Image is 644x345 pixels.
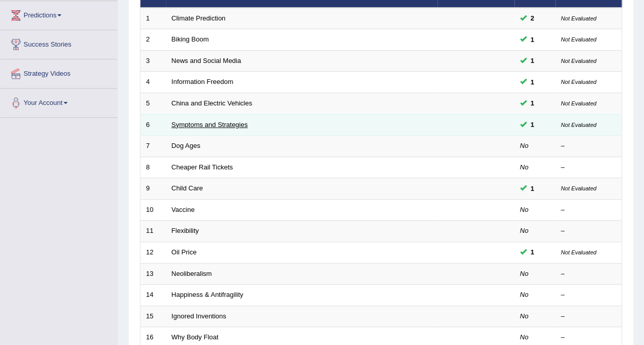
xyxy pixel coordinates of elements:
div: – [561,312,616,321]
div: – [561,163,616,172]
em: No [520,227,529,234]
small: Not Evaluated [561,100,596,106]
td: 12 [140,242,166,263]
td: 15 [140,306,166,327]
em: No [520,333,529,341]
span: You can still take this question [527,13,538,24]
td: 8 [140,157,166,178]
small: Not Evaluated [561,185,596,191]
a: Dog Ages [172,142,200,149]
a: Climate Prediction [172,14,226,22]
td: 10 [140,199,166,221]
a: Success Stories [1,30,117,56]
em: No [520,206,529,213]
span: You can still take this question [527,183,538,194]
a: Child Care [172,184,203,192]
td: 7 [140,136,166,157]
em: No [520,291,529,298]
small: Not Evaluated [561,36,596,42]
a: Happiness & Antifragility [172,291,243,298]
td: 2 [140,29,166,51]
span: You can still take this question [527,77,538,88]
td: 1 [140,8,166,29]
div: – [561,205,616,215]
small: Not Evaluated [561,249,596,255]
div: – [561,333,616,342]
a: Cheaper Rail Tickets [172,163,233,171]
em: No [520,270,529,277]
a: News and Social Media [172,57,241,64]
td: 14 [140,285,166,306]
a: Your Account [1,89,117,114]
a: Strategy Videos [1,59,117,85]
a: Symptoms and Strategies [172,121,248,128]
a: Predictions [1,1,117,27]
small: Not Evaluated [561,58,596,64]
td: 11 [140,221,166,242]
div: – [561,290,616,300]
td: 3 [140,50,166,72]
a: China and Electric Vehicles [172,99,253,107]
div: – [561,269,616,279]
td: 4 [140,72,166,93]
a: Oil Price [172,248,197,256]
span: You can still take this question [527,98,538,109]
td: 13 [140,263,166,285]
span: You can still take this question [527,55,538,66]
a: Flexibility [172,227,199,234]
em: No [520,312,529,320]
span: You can still take this question [527,34,538,45]
td: 9 [140,178,166,200]
div: – [561,141,616,151]
a: Ignored Inventions [172,312,226,320]
em: No [520,142,529,149]
span: You can still take this question [527,247,538,257]
a: Neoliberalism [172,270,212,277]
div: – [561,226,616,236]
td: 6 [140,114,166,136]
a: Information Freedom [172,78,234,85]
a: Why Body Float [172,333,219,341]
a: Biking Boom [172,35,209,43]
td: 5 [140,93,166,115]
a: Vaccine [172,206,195,213]
small: Not Evaluated [561,79,596,85]
span: You can still take this question [527,119,538,130]
em: No [520,163,529,171]
small: Not Evaluated [561,15,596,21]
small: Not Evaluated [561,122,596,128]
